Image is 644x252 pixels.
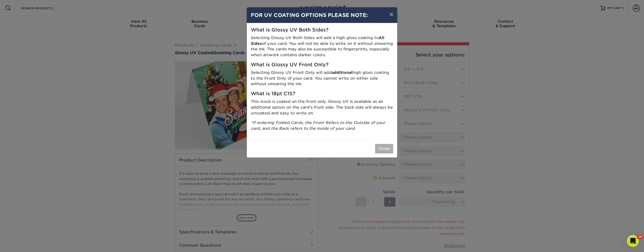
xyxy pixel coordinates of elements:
strong: additional [332,70,352,75]
h5: What is Glossy UV Both Sides? [251,27,393,33]
iframe: Intercom live chat [627,235,639,247]
h5: What is Glossy UV Front Only? [251,62,393,68]
p: This stock is coated on the front only. Glossy UV is available as an additional option on the car... [251,99,393,116]
h5: What is 18pt C1S? [251,91,393,97]
i: *If ordering Folded Cards, the Front Refers to the Outside of your card, and the Back refers to t... [251,120,385,131]
strong: All Sides [251,35,384,46]
p: Selecting Glossy UV Both Sides will add a high gloss coating to of your card. You will not be abl... [251,35,393,58]
button: Close [375,144,393,153]
p: Selecting Glossy UV Front Only will add high gloss coating to the Front Only of your card. You ca... [251,70,393,87]
span: 10 [637,235,643,239]
button: × [386,7,397,21]
h4: FOR UV COATING OPTIONS PLEASE NOTE: [251,11,393,19]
